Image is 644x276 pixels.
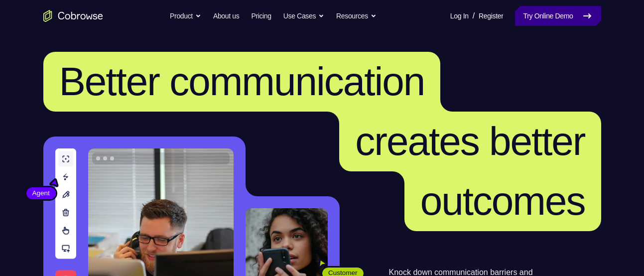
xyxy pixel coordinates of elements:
[355,119,585,163] span: creates better
[283,6,324,26] button: Use Cases
[473,10,475,22] span: /
[251,6,271,26] a: Pricing
[515,6,601,26] a: Try Online Demo
[213,6,239,26] a: About us
[336,6,377,26] button: Resources
[450,6,469,26] a: Log In
[43,10,103,22] a: Go to the home page
[420,179,585,223] span: outcomes
[170,6,201,26] button: Product
[479,6,503,26] a: Register
[59,59,425,104] span: Better communication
